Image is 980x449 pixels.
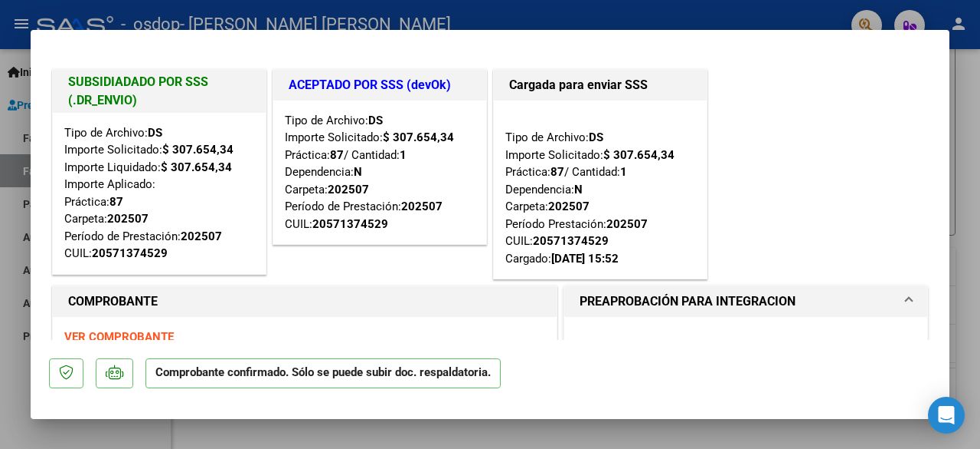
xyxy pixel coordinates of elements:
[505,112,695,268] div: Tipo de Archivo: Importe Solicitado: Práctica: / Cantidad: Dependencia: Carpeta: Período Prestaci...
[574,183,583,196] strong: N
[145,358,501,388] p: Comprobante confirmado. Sólo se puede subir doc. respaldatoria.
[107,212,149,226] strong: 202507
[368,114,383,127] strong: DS
[606,217,648,231] strong: 202507
[162,143,234,157] strong: $ 307.654,34
[603,148,675,162] strong: $ 307.654,34
[509,76,691,94] h1: Cargada para enviar SSS
[383,130,454,144] strong: $ 307.654,34
[64,124,254,262] div: Tipo de Archivo: Importe Solicitado: Importe Liquidado: Importe Aplicado: Práctica: Carpeta: Perí...
[533,233,609,250] div: 20571374529
[64,330,174,344] a: VER COMPROBANTE
[92,245,168,262] div: 20571374529
[328,183,369,196] strong: 202507
[148,126,162,140] strong: DS
[551,252,619,266] strong: [DATE] 15:52
[181,229,222,243] strong: 202507
[548,200,590,213] strong: 202507
[400,148,407,162] strong: 1
[550,165,564,179] strong: 87
[589,130,603,144] strong: DS
[564,286,927,317] mat-expansion-panel-header: PREAPROBACIÓN PARA INTEGRACION
[109,195,123,209] strong: 87
[580,292,795,311] h1: PREAPROBACIÓN PARA INTEGRACION
[594,340,897,398] p: El afiliado figura en el ultimo padrón que tenemos de la SSS de
[161,160,232,174] strong: $ 307.654,34
[928,397,965,434] div: Open Intercom Messenger
[330,148,344,162] strong: 87
[354,165,362,179] strong: N
[68,73,250,110] h1: SUBSIDIADADO POR SSS (.DR_ENVIO)
[401,200,443,213] strong: 202507
[289,76,471,94] h1: ACEPTADO POR SSS (devOk)
[285,112,475,233] div: Tipo de Archivo: Importe Solicitado: Práctica: / Cantidad: Dependencia: Carpeta: Período de Prest...
[68,294,158,309] strong: COMPROBANTE
[620,165,627,179] strong: 1
[312,216,388,233] div: 20571374529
